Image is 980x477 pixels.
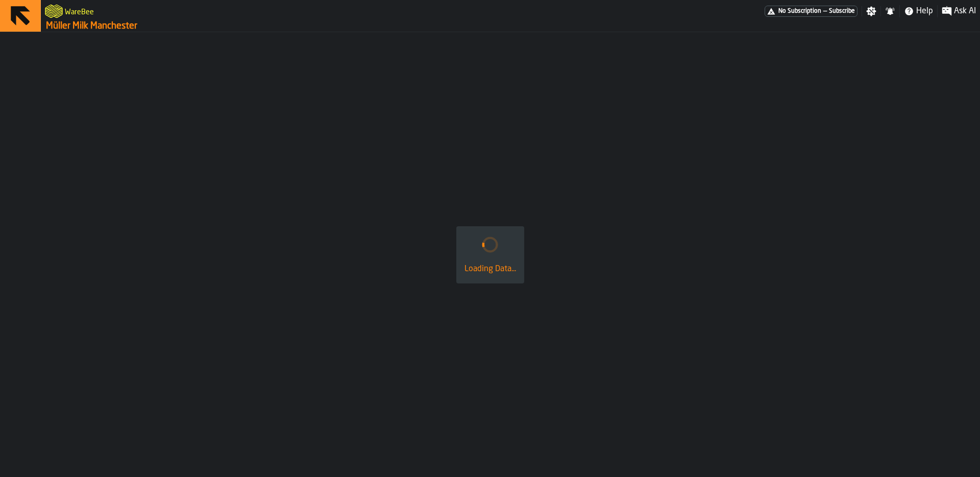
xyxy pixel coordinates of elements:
h2: Sub Title [65,6,94,16]
span: Ask AI [954,5,976,17]
div: Loading Data... [464,263,516,275]
span: No Subscription [778,8,821,15]
label: button-toggle-Help [900,5,937,17]
a: link-to-/wh/i/b09612b5-e9f1-4a3a-b0a4-784729d61419/simulations [46,20,137,32]
label: button-toggle-Settings [862,6,880,16]
a: link-to-/wh/i/b09612b5-e9f1-4a3a-b0a4-784729d61419/pricing/ [765,6,857,17]
label: button-toggle-Notifications [881,6,899,16]
span: Help [916,5,933,17]
div: Menu Subscription [765,6,857,17]
span: Subscribe [829,8,855,15]
label: button-toggle-Ask AI [938,5,980,17]
a: logo-header [45,2,63,20]
nav: Breadcrumb [45,20,510,32]
span: — [823,8,827,15]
